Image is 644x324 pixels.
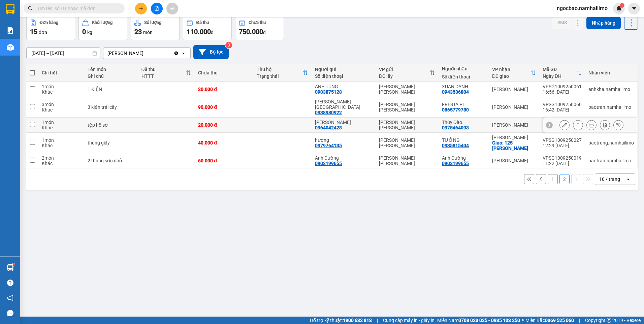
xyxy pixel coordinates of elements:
[437,317,520,324] span: Miền Nam
[181,51,186,56] svg: open
[588,104,634,110] div: baotran.namhailimo
[442,107,469,112] div: 0865779780
[315,125,342,130] div: 0964042428
[198,70,250,75] div: Chưa thu
[138,64,195,82] th: Toggle SortBy
[442,161,469,166] div: 0903199655
[7,27,14,34] img: solution-icon
[139,6,143,11] span: plus
[628,3,640,14] button: caret-down
[42,70,80,75] div: Chi tiết
[107,50,143,57] div: [PERSON_NAME]
[7,280,13,286] span: question-circle
[539,64,585,82] th: Toggle SortBy
[78,16,127,40] button: Khối lượng0kg
[543,161,582,166] div: 11:22 [DATE]
[315,120,372,125] div: Phương Vy
[88,122,135,128] div: tệp hồ sơ
[198,158,250,163] div: 60.000 đ
[187,28,211,36] span: 110.000
[143,30,153,35] span: món
[42,143,80,148] div: Khác
[249,20,266,25] div: Chưa thu
[573,120,583,130] div: Giao hàng
[88,104,135,110] div: 3 kiện trái cây
[134,28,142,36] span: 23
[442,66,485,71] div: Người nhận
[492,135,536,140] div: [PERSON_NAME]
[315,143,342,148] div: 0979764135
[586,17,621,29] button: Nhập hàng
[154,6,159,11] span: file-add
[7,295,13,301] span: notification
[548,174,558,184] button: 1
[42,120,80,125] div: 1 món
[621,3,623,8] span: 1
[559,120,570,130] div: Sửa đơn hàng
[88,67,135,72] div: Tên món
[315,67,372,72] div: Người gửi
[543,107,582,112] div: 16:42 [DATE]
[588,70,634,75] div: Nhân viên
[196,20,209,25] div: Đã thu
[198,87,250,92] div: 20.000 đ
[599,176,620,183] div: 10 / trang
[198,104,250,110] div: 90.000 đ
[551,4,613,12] span: ngocbao.namhailimo
[315,73,372,79] div: Số điện thoại
[315,99,372,110] div: FRESTA - SÀI GÒN
[144,50,145,57] input: Selected VP Phan Thiết.
[42,107,80,112] div: Khác
[492,73,530,79] div: ĐC giao
[42,84,80,89] div: 1 món
[315,110,342,115] div: 0938980922
[543,125,582,130] div: 14:02 [DATE]
[379,120,435,130] div: [PERSON_NAME] [PERSON_NAME]
[492,67,530,72] div: VP nhận
[193,45,229,59] button: Bộ lọc
[458,318,520,323] strong: 0708 023 035 - 0935 103 250
[379,67,430,72] div: VP gửi
[87,30,92,35] span: kg
[442,120,485,125] div: Thúy Đào
[151,3,163,14] button: file-add
[239,28,263,36] span: 750.000
[7,44,14,51] img: warehouse-icon
[173,51,179,56] svg: Clear value
[379,84,435,95] div: [PERSON_NAME] [PERSON_NAME]
[492,140,536,151] div: Giao: 125 Đặng Văn Lãnh
[30,28,37,36] span: 15
[253,64,312,82] th: Toggle SortBy
[543,102,582,107] div: VPSG1009250060
[88,73,135,79] div: Ghi chú
[92,20,112,25] div: Khối lượng
[225,42,232,48] sup: 3
[559,174,570,184] button: 2
[492,158,536,163] div: [PERSON_NAME]
[198,140,250,145] div: 40.000 đ
[616,5,622,11] img: icon-new-feature
[442,74,485,79] div: Số điện thoại
[442,143,469,148] div: 0935815404
[579,317,580,324] span: |
[42,161,80,166] div: Khác
[543,67,576,72] div: Mã GD
[211,30,214,35] span: đ
[40,20,58,25] div: Đơn hàng
[543,137,582,143] div: VPSG1009250027
[315,89,342,95] div: 0903875128
[379,137,435,148] div: [PERSON_NAME] [PERSON_NAME]
[543,89,582,95] div: 16:56 [DATE]
[376,64,439,82] th: Toggle SortBy
[607,318,611,323] span: copyright
[543,120,582,125] div: VPSG1009250040
[88,158,135,163] div: 2 thùng sơn nhỏ
[343,318,372,323] strong: 1900 633 818
[545,318,574,323] strong: 0369 525 060
[7,310,13,316] span: message
[28,6,33,11] span: search
[27,48,100,59] input: Select a date range.
[543,155,582,161] div: VPSG1009250019
[588,158,634,163] div: baotran.namhailimo
[42,125,80,130] div: Khác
